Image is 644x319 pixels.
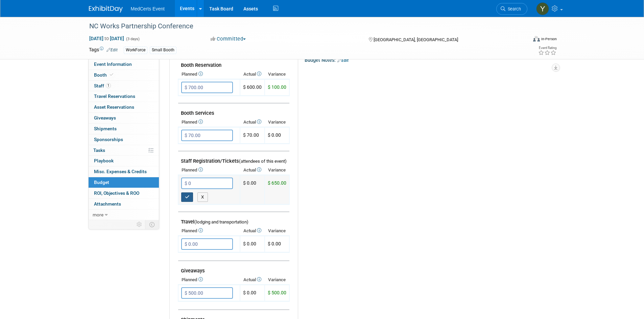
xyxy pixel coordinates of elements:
a: Asset Reservations [89,102,159,112]
button: Committed [208,35,248,43]
i: Booth reservation complete [110,73,113,77]
td: Personalize Event Tab Strip [134,220,145,229]
td: Booth Reservation [178,55,289,70]
img: Format-Inperson.png [533,36,540,42]
td: Staff Registration/Tickets [178,151,289,166]
a: Edit [106,48,118,52]
td: Toggle Event Tabs [145,220,159,229]
span: Playbook [94,158,114,163]
span: $ 0.00 [268,241,281,246]
td: $ 0.00 [240,175,265,205]
a: Sponsorships [89,134,159,145]
th: Actual [240,117,265,127]
div: NC Works Partnership Conference [87,20,517,32]
span: Search [505,6,521,11]
th: Variance [265,165,289,175]
span: Budget [94,180,109,185]
td: Travel [178,212,289,227]
th: Planned [178,117,240,127]
img: ExhibitDay [89,6,123,12]
span: Asset Reservations [94,104,134,110]
a: Shipments [89,124,159,134]
span: Travel Reservations [94,94,135,99]
th: Planned [178,275,240,285]
div: Event Format [487,35,557,45]
button: X [197,192,208,202]
div: Small Booth [150,47,176,54]
span: more [93,212,103,217]
th: Actual [240,70,265,79]
span: Shipments [94,126,117,131]
td: $ 70.00 [240,127,265,144]
a: ROI, Objectives & ROO [89,188,159,198]
span: 1 [106,83,111,88]
span: [GEOGRAPHIC_DATA], [GEOGRAPHIC_DATA] [374,37,458,42]
div: Event Rating [538,46,556,50]
span: (lodging and transportation) [194,219,248,224]
a: Event Information [89,59,159,70]
span: Misc. Expenses & Credits [94,169,147,174]
div: WorkForce [124,47,147,54]
th: Planned [178,165,240,175]
td: Tags [89,46,118,54]
td: $ 0.00 [240,236,265,252]
td: Giveaways [178,261,289,275]
a: Playbook [89,156,159,166]
td: Booth Services [178,103,289,118]
a: Attachments [89,199,159,209]
th: Actual [240,165,265,175]
th: Planned [178,70,240,79]
span: Giveaways [94,115,116,121]
th: Planned [178,226,240,236]
span: Event Information [94,61,132,67]
span: Tasks [93,148,105,153]
span: ROI, Objectives & ROO [94,190,139,196]
a: Booth [89,70,159,80]
span: Booth [94,72,115,78]
span: [DATE] [DATE] [89,35,124,42]
th: Variance [265,70,289,79]
a: Edit [337,58,349,63]
span: (3 days) [125,37,140,41]
a: Tasks [89,145,159,156]
span: Sponsorships [94,137,123,142]
a: Budget [89,177,159,188]
a: more [89,210,159,220]
th: Actual [240,226,265,236]
span: Staff [94,83,111,88]
th: Variance [265,226,289,236]
a: Misc. Expenses & Credits [89,166,159,177]
td: $ 0.00 [240,285,265,301]
span: to [103,36,110,41]
span: $ 650.00 [268,180,286,186]
th: Variance [265,275,289,285]
span: MedCerts Event [131,6,165,11]
a: Search [496,3,527,15]
a: Staff1 [89,81,159,91]
span: (attendees of this event) [239,159,287,164]
a: Giveaways [89,113,159,123]
a: Travel Reservations [89,91,159,102]
th: Actual [240,275,265,285]
span: $ 500.00 [268,290,286,295]
div: In-Person [541,36,557,42]
span: $ 100.00 [268,84,286,90]
span: Attachments [94,201,121,207]
th: Variance [265,117,289,127]
img: Yenexis Quintana [536,2,549,15]
span: $ 0.00 [268,132,281,138]
span: $ 600.00 [243,84,262,90]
